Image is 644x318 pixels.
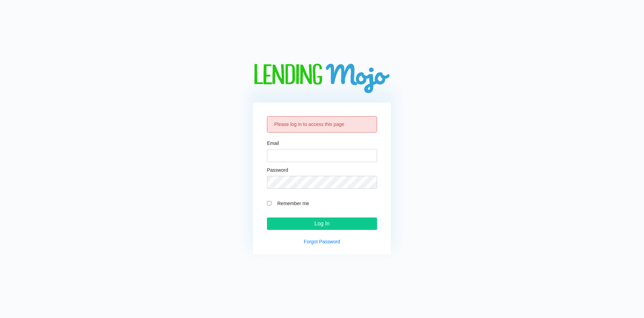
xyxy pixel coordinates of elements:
[267,168,288,172] label: Password
[267,116,377,132] div: Please log in to access this page
[274,199,377,207] label: Remember me
[304,239,340,244] a: Forgot Password
[267,141,279,146] label: Email
[253,64,391,94] img: logo-big.png
[267,218,377,230] input: Log In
